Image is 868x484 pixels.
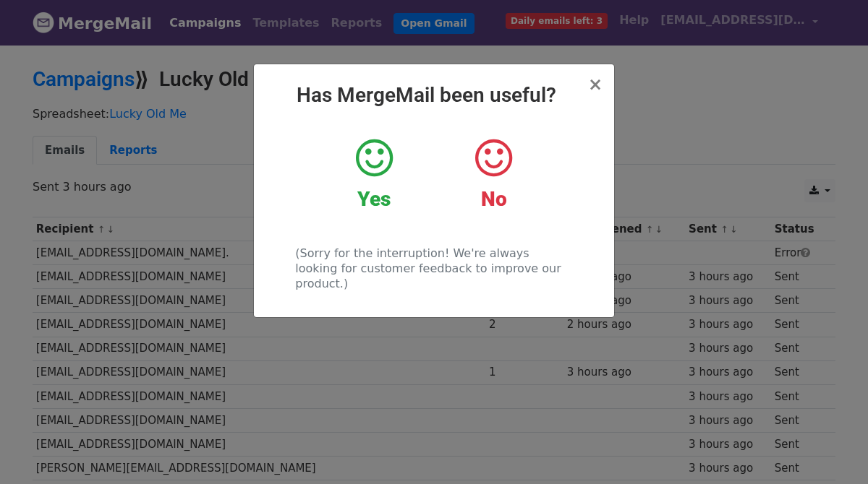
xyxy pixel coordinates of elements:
[481,187,507,211] strong: No
[445,137,542,212] a: No
[588,74,603,95] span: ×
[325,137,423,212] a: Yes
[295,246,572,291] p: (Sorry for the interruption! We're always looking for customer feedback to improve our product.)
[265,83,603,108] h2: Has MergeMail been useful?
[357,187,391,211] strong: Yes
[588,76,603,93] button: Close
